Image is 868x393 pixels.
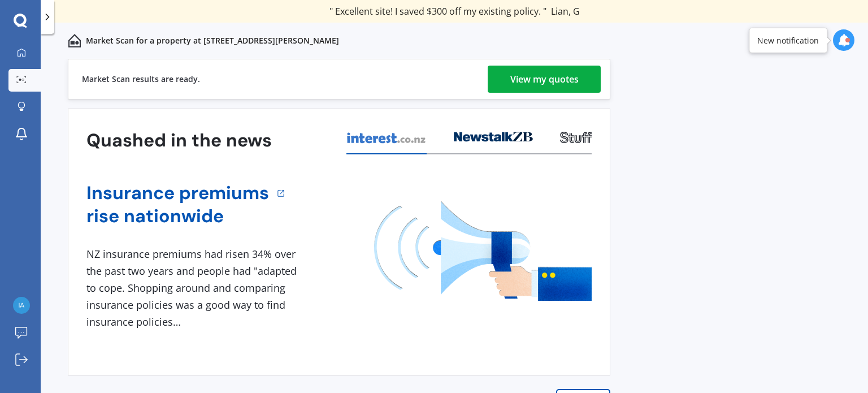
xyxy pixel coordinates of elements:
h3: Quashed in the news [86,129,272,152]
a: View my quotes [488,66,601,93]
a: rise nationwide [86,205,269,228]
p: Market Scan for a property at [STREET_ADDRESS][PERSON_NAME] [86,35,339,46]
a: Insurance premiums [86,182,269,205]
div: View my quotes [510,66,579,93]
img: media image [374,201,592,301]
img: home-and-contents.b802091223b8502ef2dd.svg [68,34,81,47]
div: Market Scan results are ready. [82,59,200,99]
div: New notification [757,34,819,46]
img: 26f10633bfa2a8447ee56c5ffca9ff40 [13,297,30,314]
div: NZ insurance premiums had risen 34% over the past two years and people had "adapted to cope. Shop... [86,246,301,330]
